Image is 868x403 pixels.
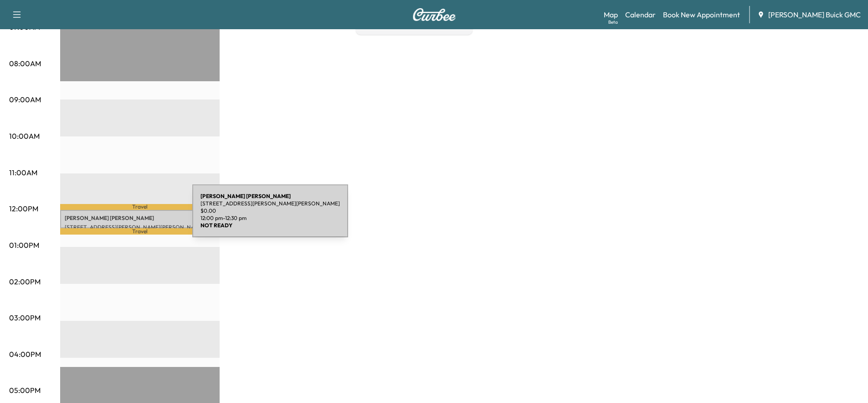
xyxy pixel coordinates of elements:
[9,240,39,251] p: 01:00PM
[9,385,41,396] p: 05:00PM
[625,9,656,20] a: Calendar
[200,193,291,199] b: [PERSON_NAME] [PERSON_NAME]
[9,312,41,323] p: 03:00PM
[608,19,618,26] div: Beta
[9,167,37,178] p: 11:00AM
[200,215,340,222] p: 12:00 pm - 12:30 pm
[412,8,456,21] img: Curbee Logo
[663,9,740,20] a: Book New Appointment
[9,131,40,141] p: 10:00AM
[65,224,215,231] p: [STREET_ADDRESS][PERSON_NAME][PERSON_NAME]
[60,204,220,210] p: Travel
[9,276,41,287] p: 02:00PM
[9,94,41,105] p: 09:00AM
[200,222,232,229] b: NOT READY
[60,228,220,234] p: Travel
[9,349,41,360] p: 04:00PM
[604,9,618,20] a: MapBeta
[65,215,215,222] p: [PERSON_NAME] [PERSON_NAME]
[768,9,861,20] span: [PERSON_NAME] Buick GMC
[9,58,41,69] p: 08:00AM
[200,207,340,215] p: $ 0.00
[9,203,38,214] p: 12:00PM
[200,200,340,207] p: [STREET_ADDRESS][PERSON_NAME][PERSON_NAME]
